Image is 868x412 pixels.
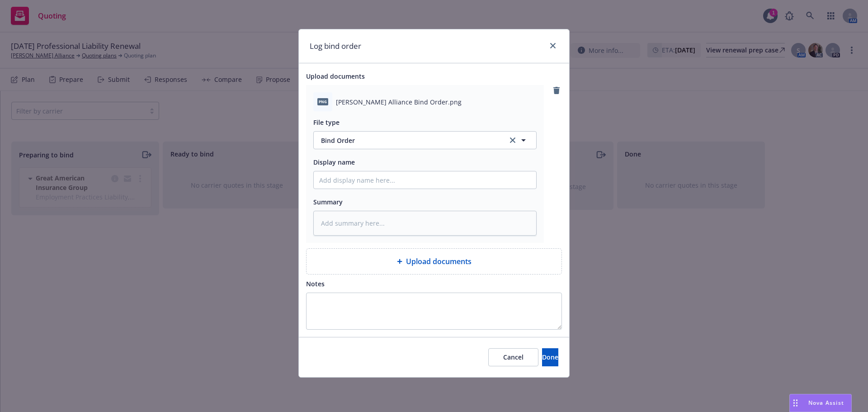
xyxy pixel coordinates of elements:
span: Nova Assist [808,399,844,407]
span: Done [542,353,558,361]
a: remove [551,85,562,96]
div: Upload documents [306,248,562,275]
span: Upload documents [306,72,365,81]
a: close [547,40,558,51]
button: Cancel [488,348,538,366]
button: Bind Orderclear selection [313,131,537,149]
span: Upload documents [406,256,472,267]
h1: Log bind order [310,40,361,52]
span: Bind Order [321,136,498,145]
span: Notes [306,279,325,288]
span: Summary [313,198,343,206]
span: Cancel [503,353,524,361]
button: Done [542,348,558,366]
button: Nova Assist [789,394,852,412]
div: Drag to move [790,394,801,412]
span: File type [313,118,340,127]
span: [PERSON_NAME] Alliance Bind Order.png [336,97,462,107]
span: png [317,98,328,105]
span: Display name [313,158,355,166]
a: clear selection [507,135,518,146]
input: Add display name here... [314,171,536,189]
